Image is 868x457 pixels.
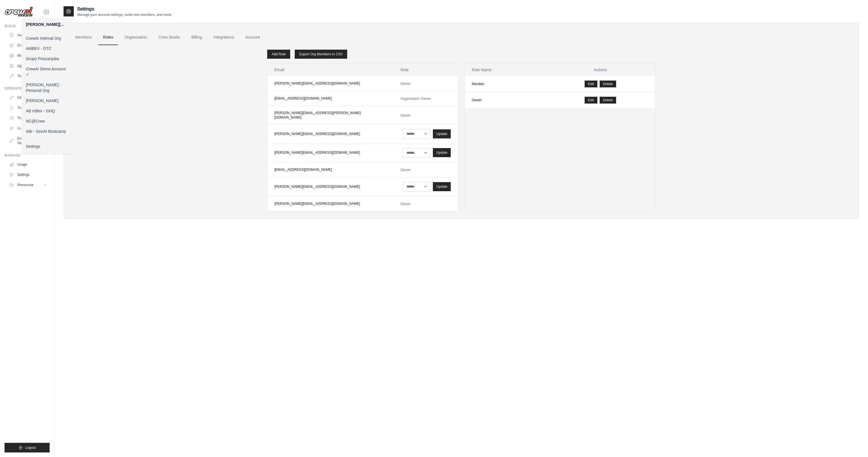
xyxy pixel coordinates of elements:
[17,183,33,187] span: Resources
[209,30,239,45] a: Integrations
[21,96,71,106] a: [PERSON_NAME]
[7,41,50,50] a: Crew Studio
[433,182,451,191] button: Update
[21,43,71,54] a: AMBEV - DTC
[267,91,394,106] td: [EMAIL_ADDRESS][DOMAIN_NAME]
[401,168,410,172] span: Owner
[187,30,207,45] a: Billing
[5,86,50,91] div: Operate
[154,30,185,45] a: Crew Studio
[5,7,33,17] img: Logo
[267,143,394,162] td: [PERSON_NAME][EMAIL_ADDRESS][DOMAIN_NAME]
[585,97,597,104] a: Edit
[21,54,71,64] a: Grupo Piracanjuba
[7,180,50,189] button: Resources
[21,33,71,43] a: CrewAI Internal Org
[267,64,394,76] th: Email
[600,81,616,87] button: Delete
[7,134,50,148] a: Environment Variables
[267,162,394,177] td: [EMAIL_ADDRESS][DOMAIN_NAME]
[465,92,546,108] td: Owner
[394,64,458,76] th: Role
[5,24,50,28] div: Build
[7,160,50,169] a: Usage
[465,64,546,76] th: Role Name
[267,196,394,211] td: [PERSON_NAME][EMAIL_ADDRESS][DOMAIN_NAME]
[7,113,50,123] a: Trace Events
[7,170,50,179] a: Settings
[21,64,71,80] a: CrewAI Demo Account ✓
[267,125,394,144] td: [PERSON_NAME][EMAIL_ADDRESS][DOMAIN_NAME]
[120,30,151,45] a: Organization
[433,148,451,157] button: Update
[401,202,410,206] span: Owner
[465,76,546,92] td: Member
[21,116,71,126] a: NC@Crew
[5,443,50,452] button: Logout
[546,64,655,76] th: Actions
[7,31,50,40] a: Automations
[25,445,36,450] span: Logout
[7,103,50,112] a: Traces
[5,153,50,158] div: Manage
[267,177,394,196] td: [PERSON_NAME][EMAIL_ADDRESS][DOMAIN_NAME]
[21,80,71,96] a: [PERSON_NAME] - Personal Org
[401,82,410,86] span: Owner
[267,76,394,91] td: [PERSON_NAME][EMAIL_ADDRESS][DOMAIN_NAME]
[7,51,50,60] a: Marketplace
[433,129,451,138] button: Update
[401,113,410,117] span: Owner
[7,124,50,133] a: LLM Connections
[21,126,71,136] a: ABI - GenAI Bootcamp
[21,141,71,151] a: Settings
[267,106,394,125] td: [PERSON_NAME][EMAIL_ADDRESS][PERSON_NAME][DOMAIN_NAME]
[77,6,172,12] h2: Settings
[21,106,71,116] a: AB InBev - GHQ
[71,30,96,45] a: Members
[585,81,597,87] a: Edit
[77,12,172,17] p: Manage your account settings, invite new members, and more.
[600,97,616,104] button: Delete
[26,22,67,27] div: [PERSON_NAME][EMAIL_ADDRESS][DOMAIN_NAME]
[267,50,290,59] a: Add Role
[7,71,50,81] a: Tool Registry
[241,30,264,45] a: Account
[295,50,347,59] a: Export Org Members to CSV
[401,97,431,101] span: Organization Owner
[98,30,118,45] a: Roles
[7,93,50,102] a: Integrations
[7,61,50,70] a: Agents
